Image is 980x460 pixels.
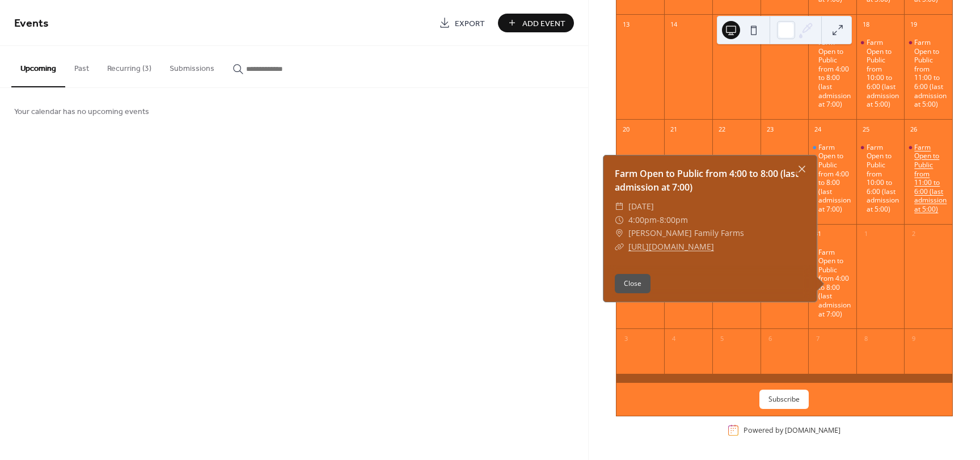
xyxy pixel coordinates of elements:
[11,46,65,87] button: Upcoming
[14,12,49,35] span: Events
[620,332,632,345] div: 3
[808,143,856,214] div: Farm Open to Public from 4:00 to 8:00 (last admission at 7:00)
[808,38,856,109] div: Farm Open to Public from 4:00 to 8:00 (last admission at 7:00)
[907,332,920,345] div: 9
[812,123,824,136] div: 24
[785,425,840,435] a: [DOMAIN_NAME]
[716,18,728,31] div: 15
[668,123,680,136] div: 21
[914,38,948,109] div: Farm Open to Public from 11:00 to 6:00 (last admission at 5:00)
[860,228,872,240] div: 1
[818,143,852,214] div: Farm Open to Public from 4:00 to 8:00 (last admission at 7:00)
[668,332,680,345] div: 4
[522,18,565,29] span: Add Event
[764,123,776,136] div: 23
[98,46,160,86] button: Recurring (3)
[615,274,650,293] button: Close
[914,143,948,214] div: Farm Open to Public from 11:00 to 6:00 (last admission at 5:00)
[812,332,824,345] div: 7
[716,123,728,136] div: 22
[455,18,485,29] span: Export
[907,123,920,136] div: 26
[716,332,728,345] div: 5
[856,38,905,109] div: Farm Open to Public from 10:00 to 6:00 (last admission at 5:00)
[620,18,632,31] div: 13
[856,143,905,214] div: Farm Open to Public from 10:00 to 6:00 (last admission at 5:00)
[65,46,98,86] button: Past
[668,18,680,31] div: 14
[744,425,840,435] div: Powered by
[615,240,624,254] div: ​
[818,248,852,319] div: Farm Open to Public from 4:00 to 8:00 (last admission at 7:00)
[867,38,900,109] div: Farm Open to Public from 10:00 to 6:00 (last admission at 5:00)
[867,143,900,214] div: Farm Open to Public from 10:00 to 6:00 (last admission at 5:00)
[808,248,856,319] div: Farm Open to Public from 4:00 to 8:00 (last admission at 7:00)
[904,143,952,214] div: Farm Open to Public from 11:00 to 6:00 (last admission at 5:00)
[628,241,714,252] a: [URL][DOMAIN_NAME]
[628,213,657,227] span: 4:00pm
[14,106,149,118] span: Your calendar has no upcoming events
[160,46,223,86] button: Submissions
[628,200,654,213] span: [DATE]
[615,226,624,240] div: ​
[904,38,952,109] div: Farm Open to Public from 11:00 to 6:00 (last admission at 5:00)
[660,213,688,227] span: 8:00pm
[615,167,799,193] a: Farm Open to Public from 4:00 to 8:00 (last admission at 7:00)
[860,18,872,31] div: 18
[615,200,624,213] div: ​
[498,14,574,32] button: Add Event
[430,14,493,32] a: Export
[907,228,920,240] div: 2
[759,390,809,409] button: Subscribe
[907,18,920,31] div: 19
[860,332,872,345] div: 8
[615,213,624,227] div: ​
[860,123,872,136] div: 25
[818,38,852,109] div: Farm Open to Public from 4:00 to 8:00 (last admission at 7:00)
[657,213,660,227] span: -
[620,123,632,136] div: 20
[764,332,776,345] div: 6
[628,226,744,240] span: [PERSON_NAME] Family Farms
